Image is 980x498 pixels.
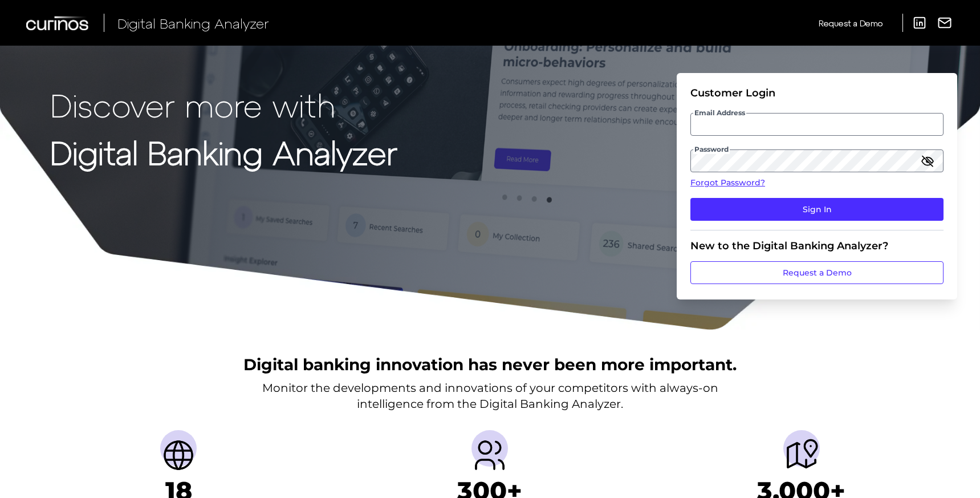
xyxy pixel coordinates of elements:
span: Digital Banking Analyzer [117,15,269,31]
a: Request a Demo [690,261,944,284]
img: Curinos [26,16,90,30]
span: Request a Demo [819,18,883,28]
p: Monitor the developments and innovations of your competitors with always-on intelligence from the... [262,380,718,412]
span: Email Address [693,108,746,118]
a: Forgot Password? [690,177,944,189]
img: Journeys [783,437,820,473]
h2: Digital banking innovation has never been more important. [243,354,737,375]
strong: Digital Banking Analyzer [50,133,397,171]
img: Providers [471,437,508,473]
p: Discover more with [50,87,397,123]
span: Password [693,145,730,154]
img: Countries [160,437,197,473]
a: Request a Demo [819,14,883,33]
button: Sign In [690,198,944,221]
div: Customer Login [690,87,944,99]
div: New to the Digital Banking Analyzer? [690,240,944,252]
